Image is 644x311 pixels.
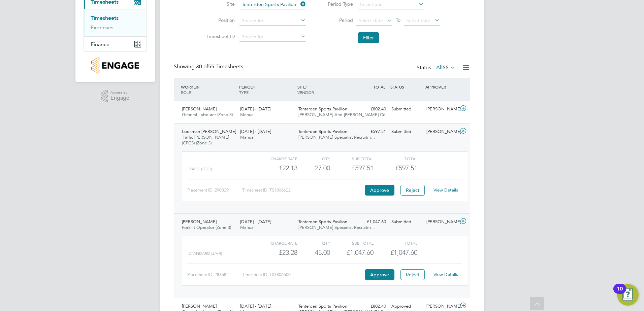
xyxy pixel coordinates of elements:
[239,32,306,42] input: Search for...
[91,57,139,74] img: countryside-properties-logo-retina.png
[298,224,375,230] span: [PERSON_NAME] Specialist Recruitm…
[182,112,233,117] span: General Labourer (Zone 3)
[239,90,249,95] span: TYPE
[330,247,374,258] div: £1,047.60
[182,224,231,230] span: Forklift Operator (Zone 3)
[298,134,375,140] span: [PERSON_NAME] Specialist Recruitm…
[196,63,208,70] span: 30 of
[400,185,425,196] button: Reject
[182,106,217,112] span: [PERSON_NAME]
[358,32,379,43] button: Filter
[240,129,271,134] span: [DATE] - [DATE]
[374,239,417,247] div: Total
[204,17,235,23] label: Position
[365,185,394,196] button: Approve
[436,64,455,71] label: All
[406,18,430,24] span: Select date
[181,90,191,95] span: ROLE
[424,126,459,137] div: [PERSON_NAME]
[354,104,389,115] div: £802.40
[101,90,130,103] a: Powered byEngage
[240,303,271,309] span: [DATE] - [DATE]
[198,84,199,90] span: /
[242,269,363,280] div: Timesheet ID: TS1806600
[297,239,330,247] div: QTY
[297,163,330,174] div: 27.00
[174,63,245,70] div: Showing
[254,154,297,163] div: Charge rate
[179,81,237,98] div: WORKER
[91,24,114,31] a: Expenses
[189,167,212,171] span: Basic (£/HR)
[298,106,347,112] span: Tenterden Sports Pavilion
[298,219,347,224] span: Tenterden Sports Pavilion
[394,16,402,25] span: To
[389,81,424,93] div: STATUS
[240,224,255,230] span: Manual
[390,248,417,256] span: £1,047.60
[323,17,353,23] label: Period
[400,269,425,280] button: Reject
[395,164,417,172] span: £597.51
[196,63,243,70] span: 55 Timesheets
[424,216,459,228] div: [PERSON_NAME]
[365,269,394,280] button: Approve
[354,216,389,228] div: £1,047.60
[91,15,119,21] a: Timesheets
[359,18,383,24] span: Select date
[187,269,242,280] div: Placement ID: 283682
[354,126,389,137] div: £597.51
[254,163,297,174] div: £22.13
[182,219,217,224] span: [PERSON_NAME]
[305,84,307,90] span: /
[110,95,129,101] span: Engage
[296,81,354,98] div: SITE
[617,289,623,298] div: 10
[389,104,424,115] div: Submitted
[254,239,297,247] div: Charge rate
[240,112,255,117] span: Manual
[297,90,314,95] span: VENDOR
[84,9,147,36] div: Timesheets
[204,33,235,39] label: Timesheet ID
[254,247,297,258] div: £23.28
[297,154,330,163] div: QTY
[182,303,217,309] span: [PERSON_NAME]
[254,84,255,90] span: /
[240,219,271,224] span: [DATE] - [DATE]
[374,154,417,163] div: Total
[182,134,229,146] span: Traffic [PERSON_NAME] (CPCS) (Zone 3)
[182,129,236,134] span: Lookman [PERSON_NAME]
[298,129,347,134] span: Tenterden Sports Pavilion
[323,1,353,7] label: Period Type
[240,106,271,112] span: [DATE] - [DATE]
[110,90,129,96] span: Powered by
[187,185,242,196] div: Placement ID: 290329
[237,81,296,98] div: PERIOD
[298,112,390,117] span: [PERSON_NAME] And [PERSON_NAME] Co…
[242,185,363,196] div: Timesheet ID: TS1806622
[298,303,347,309] span: Tenterden Sports Pavilion
[433,272,458,277] a: View Details
[389,216,424,228] div: Submitted
[91,41,109,47] span: Finance
[239,16,306,26] input: Search for...
[189,251,222,256] span: Standard (£/HR)
[84,37,147,51] button: Finance
[330,239,374,247] div: Sub Total
[433,187,458,193] a: View Details
[443,64,449,71] span: 55
[617,284,639,306] button: Open Resource Center, 10 new notifications
[204,1,235,7] label: Site
[84,57,147,74] a: Go to home page
[424,104,459,115] div: [PERSON_NAME]
[417,63,457,73] div: Status
[373,84,385,90] span: TOTAL
[330,163,374,174] div: £597.51
[240,134,255,140] span: Manual
[424,81,459,93] div: APPROVER
[330,154,374,163] div: Sub Total
[389,126,424,137] div: Submitted
[297,247,330,258] div: 45.00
